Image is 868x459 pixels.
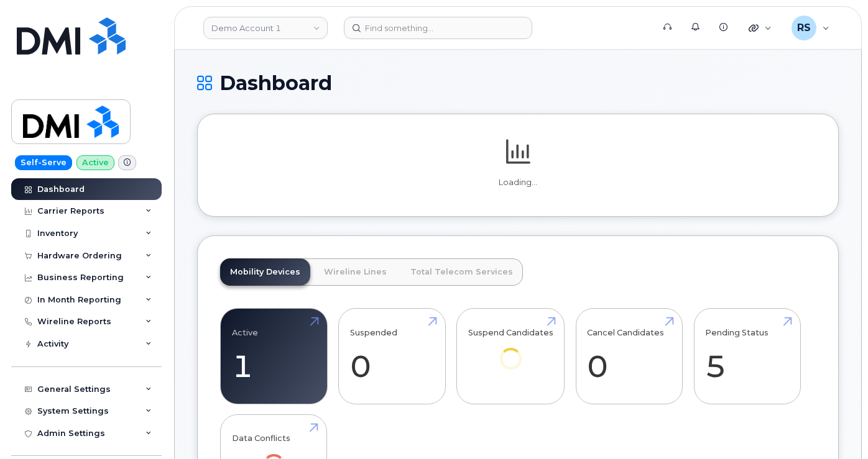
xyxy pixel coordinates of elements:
a: Pending Status 5 [705,316,789,398]
a: Suspend Candidates [468,316,553,387]
p: Loading... [220,177,816,188]
a: Total Telecom Services [400,258,523,286]
a: Mobility Devices [220,258,310,286]
h1: Dashboard [197,72,839,94]
a: Cancel Candidates 0 [587,316,671,398]
a: Suspended 0 [350,316,434,398]
a: Active 1 [232,316,316,398]
a: Wireline Lines [314,258,397,286]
